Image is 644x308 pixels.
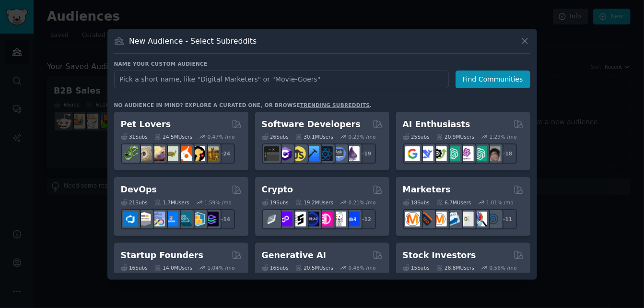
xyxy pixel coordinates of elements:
div: 1.59 % /mo [204,199,232,206]
h2: AI Enthusiasts [403,118,470,130]
div: + 12 [356,209,376,229]
div: + 14 [215,209,235,229]
img: CryptoNews [331,212,346,226]
div: 16 Sub s [262,264,289,271]
img: AItoolsCatalog [432,146,447,161]
h2: Generative AI [262,249,327,261]
img: defi_ [345,212,360,226]
h2: DevOps [121,184,157,196]
div: + 24 [215,143,235,164]
img: ethfinance [264,212,279,226]
div: 18 Sub s [403,199,430,206]
img: OpenAIDev [459,146,474,161]
img: platformengineering [177,212,192,226]
div: 1.7M Users [154,199,189,206]
div: 20.9M Users [436,133,474,140]
img: chatgpt_promptDesign [445,146,460,161]
img: AskMarketing [432,212,447,226]
img: ArtificalIntelligence [486,146,501,161]
h2: Marketers [403,184,451,196]
img: googleads [459,212,474,226]
img: bigseo [419,212,433,226]
h3: New Audience - Select Subreddits [129,36,257,46]
img: GoogleGeminiAI [405,146,420,161]
div: 0.48 % /mo [349,264,376,271]
div: 19 Sub s [262,199,289,206]
img: reactnative [318,146,333,161]
img: defiblockchain [318,212,333,226]
div: 0.47 % /mo [208,133,235,140]
div: 19.2M Users [295,199,333,206]
h2: Pet Lovers [121,118,171,130]
h2: Startup Founders [121,249,203,261]
img: web3 [304,212,319,226]
div: 26 Sub s [262,133,289,140]
img: chatgpt_prompts_ [472,146,487,161]
div: 1.01 % /mo [486,199,514,206]
img: PetAdvice [190,146,205,161]
h2: Software Developers [262,118,361,130]
img: Emailmarketing [445,212,460,226]
img: csharp [278,146,293,161]
div: 30.1M Users [295,133,333,140]
div: + 11 [497,209,517,229]
img: iOSProgramming [304,146,319,161]
div: 15 Sub s [403,264,430,271]
img: herpetology [123,146,138,161]
div: 16 Sub s [121,264,148,271]
img: AskComputerScience [331,146,346,161]
div: 20.5M Users [295,264,333,271]
img: DeepSeek [419,146,433,161]
img: aws_cdk [190,212,205,226]
img: OnlineMarketing [486,212,501,226]
input: Pick a short name, like "Digital Marketers" or "Movie-Goers" [114,71,449,88]
img: elixir [345,146,360,161]
img: ballpython [137,146,152,161]
div: 0.21 % /mo [349,199,376,206]
img: ethstaker [291,212,306,226]
div: 28.8M Users [436,264,474,271]
div: + 19 [356,143,376,164]
img: AWS_Certified_Experts [137,212,152,226]
h2: Crypto [262,184,293,196]
div: 24.5M Users [154,133,192,140]
div: 21 Sub s [121,199,148,206]
img: cockatiel [177,146,192,161]
div: 14.0M Users [154,264,192,271]
img: Docker_DevOps [150,212,165,226]
img: 0xPolygon [278,212,293,226]
img: software [264,146,279,161]
img: PlatformEngineers [204,212,219,226]
div: + 18 [497,143,517,164]
div: 6.7M Users [436,199,471,206]
div: 0.56 % /mo [490,264,517,271]
div: 1.04 % /mo [208,264,235,271]
h2: Stock Investors [403,249,476,261]
img: DevOpsLinks [164,212,178,226]
img: content_marketing [405,212,420,226]
h3: Name your custom audience [114,60,530,67]
a: trending subreddits [300,102,370,108]
div: 1.29 % /mo [490,133,517,140]
div: 0.29 % /mo [349,133,376,140]
img: turtle [164,146,178,161]
div: No audience in mind? Explore a curated one, or browse . [114,102,372,108]
img: azuredevops [123,212,138,226]
img: learnjavascript [291,146,306,161]
img: dogbreed [204,146,219,161]
img: leopardgeckos [150,146,165,161]
div: 25 Sub s [403,133,430,140]
img: MarketingResearch [472,212,487,226]
div: 31 Sub s [121,133,148,140]
button: Find Communities [456,71,530,88]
